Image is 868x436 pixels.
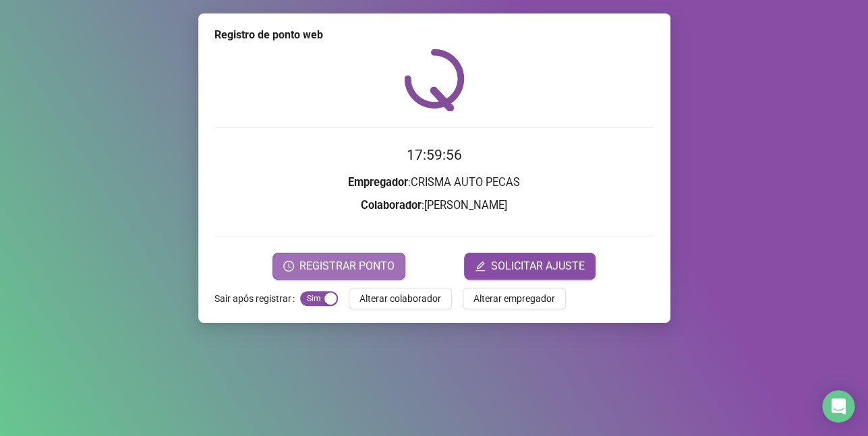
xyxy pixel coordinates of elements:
[463,288,566,309] button: Alterar empregador
[404,49,465,111] img: QRPoint
[407,147,462,163] time: 17:59:56
[214,197,654,214] h3: : [PERSON_NAME]
[822,390,855,423] div: Open Intercom Messenger
[475,261,486,272] span: edit
[272,253,405,280] button: REGISTRAR PONTO
[299,258,395,274] span: REGISTRAR PONTO
[361,199,422,212] strong: Colaborador
[214,288,300,309] label: Sair após registrar
[473,291,555,306] span: Alterar empregador
[464,253,596,280] button: editSOLICITAR AJUSTE
[214,27,654,43] div: Registro de ponto web
[491,258,585,274] span: SOLICITAR AJUSTE
[359,291,441,306] span: Alterar colaborador
[283,261,294,272] span: clock-circle
[349,288,452,309] button: Alterar colaborador
[214,174,654,191] h3: : CRISMA AUTO PECAS
[348,176,408,189] strong: Empregador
